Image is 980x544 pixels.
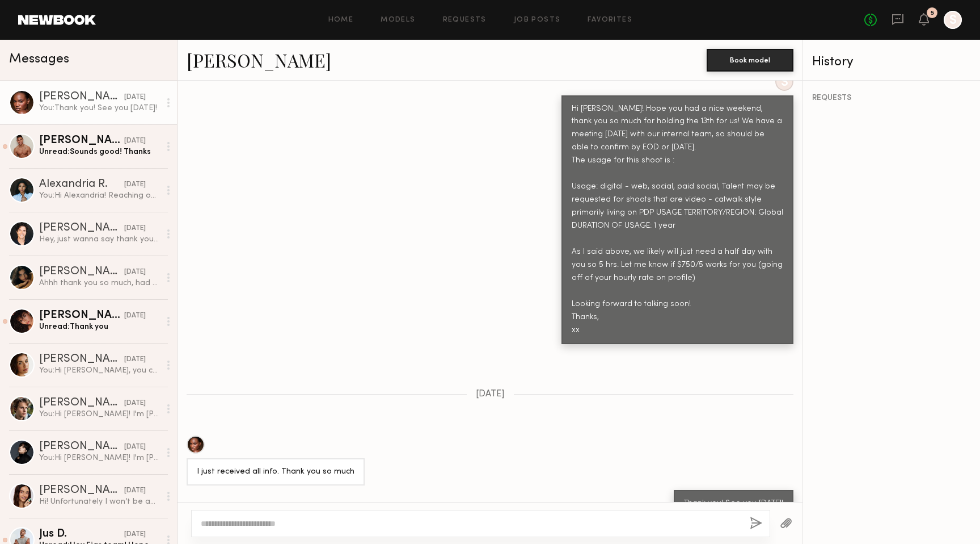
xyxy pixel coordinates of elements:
[124,267,146,278] div: [DATE]
[39,485,124,496] div: [PERSON_NAME]
[124,354,146,365] div: [DATE]
[124,92,146,103] div: [DATE]
[443,16,487,24] a: Requests
[39,397,124,409] div: [PERSON_NAME]
[812,56,971,69] div: History
[39,278,160,288] div: Ahhh thank you so much, had tons of fun!! :))
[39,223,124,234] div: [PERSON_NAME]
[39,496,160,507] div: Hi! Unfortunately I won’t be able to shoot [DATE]:( I am doing a summer internship so my schedule...
[124,442,146,453] div: [DATE]
[9,53,69,66] span: Messages
[39,147,160,157] div: Unread: Sounds good! Thanks
[124,529,146,540] div: [DATE]
[39,453,160,463] div: You: Hi [PERSON_NAME]! I'm [PERSON_NAME], the production coordinator over at FIGS ([DOMAIN_NAME]....
[124,486,146,496] div: [DATE]
[684,497,783,510] div: Thank you! See you [DATE]!
[124,179,146,190] div: [DATE]
[39,321,160,332] div: Unread: Thank you
[39,103,160,114] div: You: Thank you! See you [DATE]!
[572,103,783,337] div: Hi [PERSON_NAME]! Hope you had a nice weekend, thank you so much for holding the 13th for us! We ...
[39,190,160,201] div: You: Hi Alexandria! Reaching out again here to see if you'd be available for an upcoming FIGS sho...
[328,16,354,24] a: Home
[124,223,146,234] div: [DATE]
[514,16,561,24] a: Job Posts
[124,398,146,409] div: [DATE]
[931,10,934,16] div: 5
[39,266,124,278] div: [PERSON_NAME]
[39,234,160,245] div: Hey, just wanna say thank you so much for booking me, and I really enjoyed working with all of you😊
[124,311,146,321] div: [DATE]
[39,529,124,540] div: Jus D.
[381,16,415,24] a: Models
[124,136,146,147] div: [DATE]
[39,310,124,321] div: [PERSON_NAME]
[39,441,124,453] div: [PERSON_NAME]
[39,365,160,376] div: You: Hi [PERSON_NAME], you can release. Thanks for holding!
[812,94,971,102] div: REQUESTS
[39,354,124,365] div: [PERSON_NAME]
[944,11,962,29] a: S
[588,16,632,24] a: Favorites
[707,55,793,64] a: Book model
[707,49,793,72] button: Book model
[187,48,331,72] a: [PERSON_NAME]
[39,91,124,103] div: [PERSON_NAME]
[39,135,124,147] div: [PERSON_NAME]
[476,390,505,399] span: [DATE]
[197,466,354,479] div: I just received all info. Thank you so much
[39,179,124,190] div: Alexandria R.
[39,409,160,420] div: You: Hi [PERSON_NAME]! I'm [PERSON_NAME], the production coordinator over at FIGS ([DOMAIN_NAME]....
